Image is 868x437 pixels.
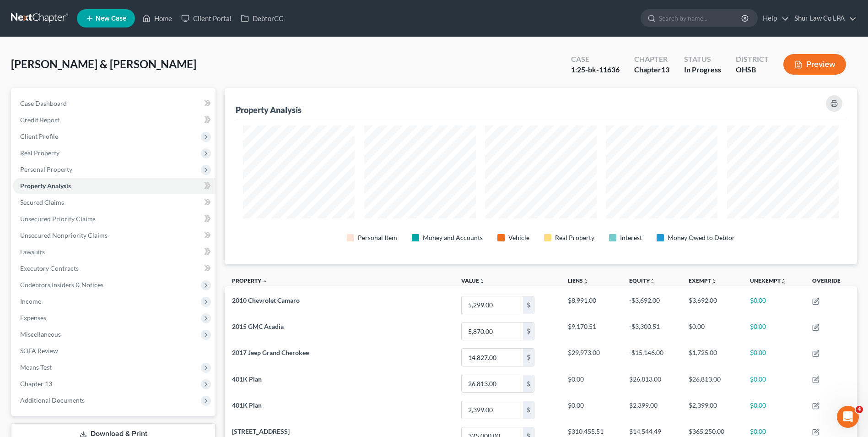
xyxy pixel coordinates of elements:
[622,397,681,423] td: $2,399.00
[561,292,622,318] td: $8,991.00
[20,264,79,272] span: Executory Contracts
[20,248,45,256] span: Lawsuits
[358,233,397,242] div: Personal Item
[523,349,534,366] div: $
[13,260,216,277] a: Executory Contracts
[13,95,216,112] a: Case Dashboard
[622,318,681,344] td: -$3,300.51
[20,116,59,124] span: Credit Report
[750,277,786,284] a: Unexemptunfold_more
[659,10,743,27] input: Search by name...
[13,211,216,227] a: Unsecured Priority Claims
[138,10,177,27] a: Home
[236,10,288,27] a: DebtorCC
[13,194,216,211] a: Secured Claims
[837,406,859,428] iframe: Intercom live chat
[856,406,863,413] span: 4
[508,233,529,242] div: Vehicle
[622,371,681,397] td: $26,813.00
[177,10,236,27] a: Client Portal
[743,397,804,423] td: $0.00
[736,65,769,75] div: OHSB
[634,65,669,75] div: Chapter
[568,277,588,284] a: Liensunfold_more
[681,371,743,397] td: $26,813.00
[781,279,786,284] i: unfold_more
[620,233,642,242] div: Interest
[561,371,622,397] td: $0.00
[668,233,735,242] div: Money Owed to Debtor
[20,165,72,173] span: Personal Property
[462,401,523,419] input: 0.00
[462,296,523,314] input: 0.00
[236,104,302,115] div: Property Analysis
[783,54,846,75] button: Preview
[232,322,284,330] span: 2015 GMC Acadia
[634,54,669,65] div: Chapter
[20,380,52,388] span: Chapter 13
[20,99,67,107] span: Case Dashboard
[20,347,58,355] span: SOFA Review
[523,322,534,340] div: $
[20,231,108,239] span: Unsecured Nonpriority Claims
[13,178,216,194] a: Property Analysis
[583,279,588,284] i: unfold_more
[20,182,71,190] span: Property Analysis
[20,396,85,404] span: Additional Documents
[479,279,485,284] i: unfold_more
[622,292,681,318] td: -$3,692.00
[13,343,216,359] a: SOFA Review
[805,272,857,292] th: Override
[20,132,58,140] span: Client Profile
[743,318,804,344] td: $0.00
[622,344,681,371] td: -$15,146.00
[462,349,523,366] input: 0.00
[758,10,789,27] a: Help
[232,375,262,383] span: 401K Plan
[743,344,804,371] td: $0.00
[262,279,268,284] i: expand_less
[650,279,655,284] i: unfold_more
[20,314,46,322] span: Expenses
[555,233,594,242] div: Real Property
[561,318,622,344] td: $9,170.51
[743,292,804,318] td: $0.00
[523,375,534,393] div: $
[711,279,717,284] i: unfold_more
[743,371,804,397] td: $0.00
[232,401,262,409] span: 401K Plan
[232,296,300,304] span: 2010 Chevrolet Camaro
[462,322,523,340] input: 0.00
[689,277,717,284] a: Exemptunfold_more
[20,363,52,371] span: Means Test
[20,330,61,338] span: Miscellaneous
[232,277,268,284] a: Property expand_less
[523,296,534,314] div: $
[561,344,622,371] td: $29,973.00
[681,397,743,423] td: $2,399.00
[684,54,721,65] div: Status
[571,54,620,65] div: Case
[96,15,126,22] span: New Case
[661,65,669,74] span: 13
[561,397,622,423] td: $0.00
[11,57,196,71] span: [PERSON_NAME] & [PERSON_NAME]
[736,54,769,65] div: District
[629,277,655,284] a: Equityunfold_more
[13,244,216,260] a: Lawsuits
[232,349,309,356] span: 2017 Jeep Grand Cherokee
[20,297,41,305] span: Income
[681,344,743,371] td: $1,725.00
[13,112,216,128] a: Credit Report
[684,65,721,75] div: In Progress
[20,198,64,206] span: Secured Claims
[423,233,483,242] div: Money and Accounts
[790,10,857,27] a: Shur Law Co LPA
[681,292,743,318] td: $3,692.00
[523,401,534,419] div: $
[20,149,59,157] span: Real Property
[13,227,216,244] a: Unsecured Nonpriority Claims
[20,281,103,289] span: Codebtors Insiders & Notices
[20,215,96,223] span: Unsecured Priority Claims
[462,375,523,393] input: 0.00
